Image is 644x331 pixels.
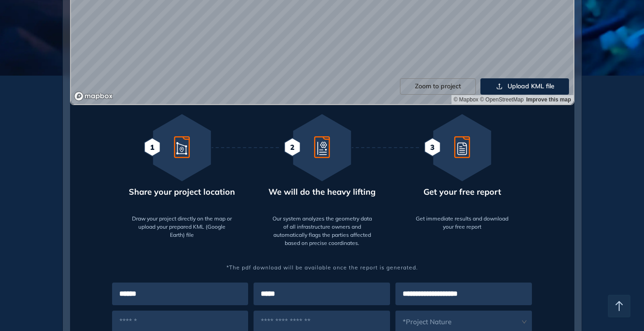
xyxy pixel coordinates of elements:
[129,186,235,198] div: Share your project location
[268,186,376,198] div: We will do the heavy lifting
[415,82,461,90] span: Zoom to project
[423,186,501,198] div: Get your free report
[272,211,372,247] div: Our system analyzes the geometry data of all infrastructure owners and automatically flags the pa...
[526,96,571,103] a: Improve this map
[480,78,569,95] button: Upload KML file
[480,96,524,103] a: OpenStreetMap
[150,142,155,153] span: 1
[290,142,295,153] span: 2
[400,78,476,95] button: Zoom to project
[430,142,435,153] span: 3
[412,211,512,231] div: Get immediate results and download your free report
[74,91,113,101] a: Mapbox logo
[508,82,555,90] span: Upload KML file
[454,96,479,103] a: Mapbox
[132,211,232,239] div: Draw your project directly on the map or upload your prepared KML (Google Earth) file
[112,253,532,272] div: *The pdf download will be available once the report is generated.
